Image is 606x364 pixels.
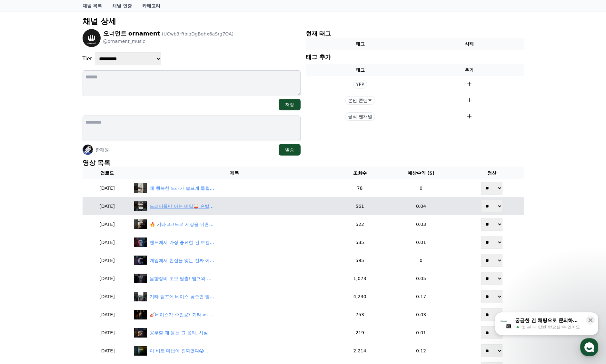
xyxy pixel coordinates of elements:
a: 게임에서 현실을 잊는 진짜 이유 🎮 (99%가 모르는 음악의 비밀) 게임에서 현실을 잊는 진짜 이유 🎮 (99%가 모르는 음악의 비밀) [134,256,334,265]
span: 오너먼트 ornament [103,30,160,37]
p: @ornament_music [103,38,234,45]
div: 🔥 기타 3코드로 세상을 뒤흔든 펑크의 진짜 이야기 [150,221,214,228]
img: 밴드에서 가장 중요한 건 보컬? ❌ 사실은 드러머였다 🥁 [134,238,147,247]
div: 이 비트 마법이 진짜였다😱 폴리리듬의 충격적인 비밀 [150,348,214,354]
p: 영상 목록 [83,158,524,167]
div: 왜 행복한 노래가 슬프게 들릴까? 🎵 음악의 비밀 #shorts [150,185,214,192]
td: [DATE] [83,306,132,324]
th: 추가 [415,64,524,76]
img: 드러머들만 아는 비밀🥁 손발이 따로 움직이는 진짜 이유 #shorts [134,201,147,211]
span: 설정 [100,214,107,219]
img: 기타 앰프에 베이스 꽂으면 망가진다고? 😱 진짜 이유는... [134,292,147,301]
div: 게임에서 현실을 잊는 진짜 이유 🎮 (99%가 모르는 음악의 비밀) [150,257,214,264]
img: 오너먼트 ornament [83,29,101,47]
th: 업로드 [83,167,132,179]
td: [DATE] [83,342,132,360]
img: 음향장비 초보 탈출! 앰프와 스피커 차이 1분 완결 📢 [134,274,147,283]
td: 78 [337,179,382,197]
th: 정산 [460,167,524,179]
td: 0.05 [382,269,460,288]
img: 왜 행복한 노래가 슬프게 들릴까? 🎵 음악의 비밀 #shorts [134,183,147,193]
td: 753 [337,306,382,324]
td: [DATE] [83,233,132,251]
div: 음향장비 초보 탈출! 앰프와 스피커 차이 1분 완결 📢 [150,275,214,282]
span: 본인 콘텐츠 [345,96,375,105]
th: 삭제 [415,38,524,50]
p: 황재원 [95,147,109,153]
td: 522 [337,215,382,233]
a: 🔥 기타 3코드로 세상을 뒤흔든 펑크의 진짜 이야기 🔥 기타 3코드로 세상을 뒤흔든 펑크의 진짜 이야기 [134,219,334,229]
img: 게임에서 현실을 잊는 진짜 이유 🎮 (99%가 모르는 음악의 비밀) [134,256,147,265]
td: 535 [337,233,382,251]
td: 0.01 [382,324,460,342]
img: 🎸베이스가 주인공? 기타 vs 베이스 역할 바뀐 전설곡들 #shorts [134,310,147,319]
span: 홈 [20,214,24,219]
a: 🎸베이스가 주인공? 기타 vs 베이스 역할 바뀐 전설곡들 #shorts 🎸베이스가 주인공? 기타 vs 베이스 역할 바뀐 전설곡들 #shorts [134,310,334,319]
button: 발송 [279,144,301,156]
td: 595 [337,251,382,269]
img: 황재원 [83,145,93,155]
a: 드러머들만 아는 비밀🥁 손발이 따로 움직이는 진짜 이유 #shorts 드러머들만 아는 비밀🥁 손발이 따로 움직이는 진짜 이유 #shorts [134,201,334,211]
td: 561 [337,197,382,215]
td: [DATE] [83,251,132,269]
td: 0.12 [382,342,460,360]
p: Tier [83,55,92,63]
div: 밴드에서 가장 중요한 건 보컬? ❌ 사실은 드러머였다 🥁 [150,239,214,246]
span: 대화 [59,215,67,220]
td: 2,214 [337,342,382,360]
td: 0.03 [382,215,460,233]
td: 0.03 [382,306,460,324]
button: 저장 [279,99,301,110]
a: 음향장비 초보 탈출! 앰프와 스피커 차이 1분 완결 📢 음향장비 초보 탈출! 앰프와 스피커 차이 1분 완결 📢 [134,274,334,283]
td: 0.17 [382,288,460,306]
td: 0 [382,179,460,197]
td: 1,073 [337,269,382,288]
p: 태그 추가 [306,53,331,62]
th: 태그 [306,38,415,50]
a: 밴드에서 가장 중요한 건 보컬? ❌ 사실은 드러머였다 🥁 밴드에서 가장 중요한 건 보컬? ❌ 사실은 드러머였다 🥁 [134,238,334,247]
td: [DATE] [83,288,132,306]
td: [DATE] [83,215,132,233]
span: 공식 팬채널 [345,112,375,121]
p: 현재 태그 [306,29,524,38]
td: [DATE] [83,179,132,197]
td: [DATE] [83,197,132,215]
th: 조회수 [337,167,382,179]
td: 219 [337,324,382,342]
a: 이 비트 마법이 진짜였다😱 폴리리듬의 충격적인 비밀 이 비트 마법이 진짜였다😱 폴리리듬의 충격적인 비밀 [134,346,334,356]
a: 설정 [83,205,124,221]
div: 기타 앰프에 베이스 꽂으면 망가진다고? 😱 진짜 이유는... [150,293,214,300]
p: 채널 상세 [83,16,524,26]
a: 홈 [2,205,43,221]
img: 이 비트 마법이 진짜였다😱 폴리리듬의 충격적인 비밀 [134,346,147,356]
span: YPP [353,80,367,88]
td: [DATE] [83,269,132,288]
td: 0.01 [382,233,460,251]
a: 대화 [43,205,83,221]
span: (UCwb3rRbiqDgBqhx6aSrg7OA) [162,31,233,36]
a: 왜 행복한 노래가 슬프게 들릴까? 🎵 음악의 비밀 #shorts 왜 행복한 노래가 슬프게 들릴까? 🎵 음악의 비밀 #shorts [134,183,334,193]
div: 공부할 때 듣는 그 음악, 사실 일본에서 왔다고?? 😱 [150,329,214,336]
div: 드러머들만 아는 비밀🥁 손발이 따로 움직이는 진짜 이유 #shorts [150,203,214,210]
img: 🔥 기타 3코드로 세상을 뒤흔든 펑크의 진짜 이야기 [134,219,147,229]
td: 0 [382,251,460,269]
div: 🎸베이스가 주인공? 기타 vs 베이스 역할 바뀐 전설곡들 #shorts [150,311,214,318]
td: [DATE] [83,324,132,342]
a: 공부할 때 듣는 그 음악, 사실 일본에서 왔다고?? 😱 공부할 때 듣는 그 음악, 사실 [GEOGRAPHIC_DATA]에서 왔다고?? 😱 [134,328,334,338]
td: 4,230 [337,288,382,306]
td: 0.04 [382,197,460,215]
th: 예상수익 ($) [382,167,460,179]
th: 제목 [132,167,337,179]
a: 기타 앰프에 베이스 꽂으면 망가진다고? 😱 진짜 이유는... 기타 앰프에 베이스 꽂으면 망가진다고? 😱 진짜 이유는... [134,292,334,301]
img: 공부할 때 듣는 그 음악, 사실 일본에서 왔다고?? 😱 [134,328,147,338]
th: 태그 [306,64,415,76]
